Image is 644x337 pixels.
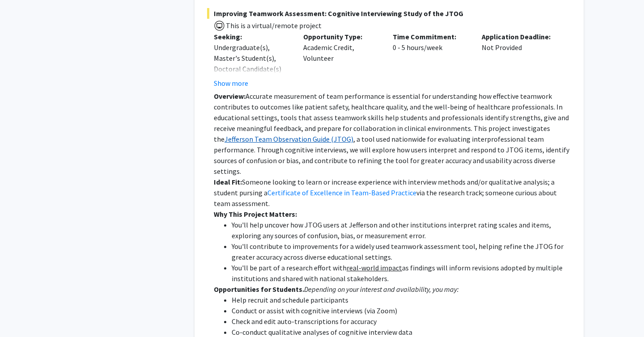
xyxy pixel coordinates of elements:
a: Jefferson Team Observation Guide (JTOG) [225,135,353,143]
p: Opportunity Type: [303,31,379,42]
strong: Opportunities for Students. [214,285,304,294]
p: Someone looking to learn or increase experience with interview methods and/or qualitative analysi... [214,177,571,209]
strong: Overview: [214,92,246,101]
p: Accurate measurement of team performance is essential for understanding how effective teamwork co... [214,91,571,177]
strong: Why This Project Matters: [214,210,297,219]
div: Not Provided [475,31,564,88]
p: Seeking: [214,31,290,42]
span: This is a virtual/remote project [225,21,322,30]
a: Certificate of Excellence in Team-Based Practice [267,188,416,197]
li: You'll help uncover how JTOG users at Jefferson and other institutions interpret rating scales an... [232,219,571,241]
iframe: Chat [7,297,38,330]
li: Conduct or assist with cognitive interviews (via Zoom) [232,305,571,316]
div: Academic Credit, Volunteer [297,31,386,88]
strong: Ideal Fit: [214,177,242,186]
span: Improving Teamwork Assessment: Cognitive Interviewing Study of the JTOG [207,8,571,19]
button: Show more [214,78,248,88]
p: Time Commitment: [393,31,469,42]
p: Application Deadline: [482,31,558,42]
div: Undergraduate(s), Master's Student(s), Doctoral Candidate(s) (PhD, MD, DMD, PharmD, etc.), Postdo... [214,42,290,149]
li: You'll contribute to improvements for a widely used teamwork assessment tool, helping refine the ... [232,241,571,262]
u: real-world impact [347,263,402,272]
em: Depending on your interest and availability, you may: [304,285,459,294]
li: You'll be part of a research effort with as findings will inform revisions adopted by multiple in... [232,262,571,284]
li: Help recruit and schedule participants [232,295,571,305]
li: Check and edit auto-transcriptions for accuracy [232,316,571,327]
div: 0 - 5 hours/week [386,31,475,88]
